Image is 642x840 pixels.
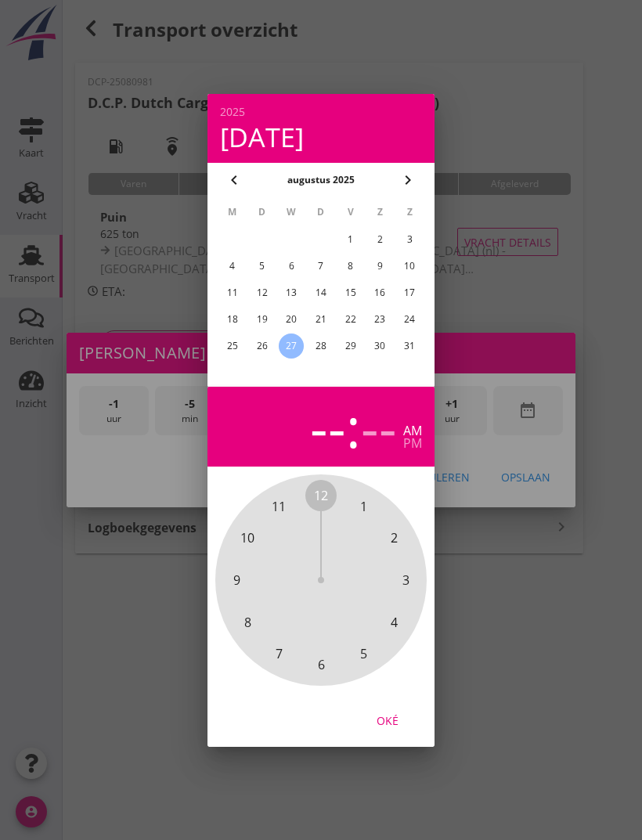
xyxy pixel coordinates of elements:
[403,424,422,437] div: am
[367,333,392,359] button: 30
[250,280,275,305] button: 12
[314,486,328,505] span: 12
[240,528,254,547] span: 10
[248,199,276,225] th: D
[366,712,409,728] div: Oké
[308,333,334,359] button: 28
[308,307,334,332] button: 21
[220,307,245,332] button: 18
[391,613,398,632] span: 4
[220,124,422,150] div: [DATE]
[367,227,392,252] button: 2
[220,254,245,279] button: 4
[310,399,346,454] div: --
[244,613,251,632] span: 8
[395,199,424,225] th: Z
[318,655,325,674] span: 6
[250,307,275,332] button: 19
[399,171,417,189] i: chevron_right
[279,307,304,332] button: 20
[250,254,275,279] button: 5
[338,227,363,252] button: 1
[220,106,422,117] div: 2025
[366,199,395,225] th: Z
[277,199,305,225] th: W
[307,199,335,225] th: D
[233,571,240,589] span: 9
[367,307,392,332] button: 23
[308,254,334,279] button: 7
[272,497,286,516] span: 11
[276,644,283,662] span: 7
[397,307,422,332] button: 24
[367,254,392,279] button: 9
[397,333,422,359] button: 31
[397,227,422,252] button: 3
[338,254,363,279] button: 8
[220,280,245,305] button: 11
[337,199,365,225] th: V
[279,280,304,305] button: 13
[397,254,422,279] button: 10
[220,333,245,359] button: 25
[361,399,397,454] div: --
[308,280,334,305] button: 14
[360,497,367,516] span: 1
[283,168,359,192] button: augustus 2025
[338,307,363,332] button: 22
[391,528,398,547] span: 2
[353,706,422,734] button: Oké
[338,280,363,305] button: 15
[279,254,304,279] button: 6
[338,333,363,359] button: 29
[250,333,275,359] button: 26
[225,171,243,189] i: chevron_left
[403,437,422,449] div: pm
[346,399,361,454] span: :
[367,280,392,305] button: 16
[397,280,422,305] button: 17
[360,644,367,662] span: 5
[279,333,304,359] button: 27
[218,199,247,225] th: M
[402,571,409,589] span: 3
